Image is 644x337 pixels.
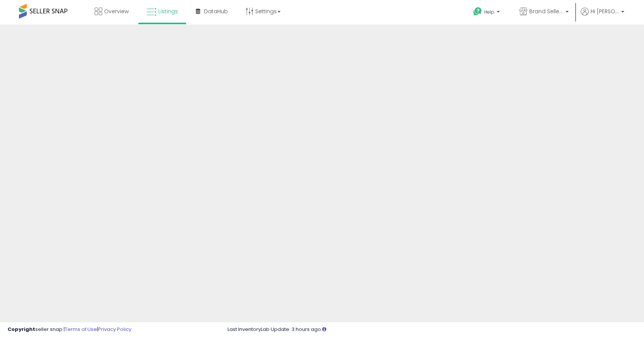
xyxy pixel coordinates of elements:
span: Listings [158,8,178,15]
i: Click here to read more about un-synced listings. [322,327,326,332]
span: Overview [104,8,129,15]
div: seller snap | | [8,326,131,333]
i: Get Help [473,7,482,16]
strong: Copyright [8,326,35,333]
a: Hi [PERSON_NAME] [581,8,624,25]
a: Terms of Use [65,326,97,333]
span: Help [484,9,494,15]
span: Brand Seller US [529,8,563,15]
a: Help [467,1,507,25]
span: Hi [PERSON_NAME] [591,8,619,15]
div: Last InventoryLab Update: 3 hours ago. [228,326,636,333]
span: DataHub [204,8,228,15]
a: Privacy Policy [98,326,131,333]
